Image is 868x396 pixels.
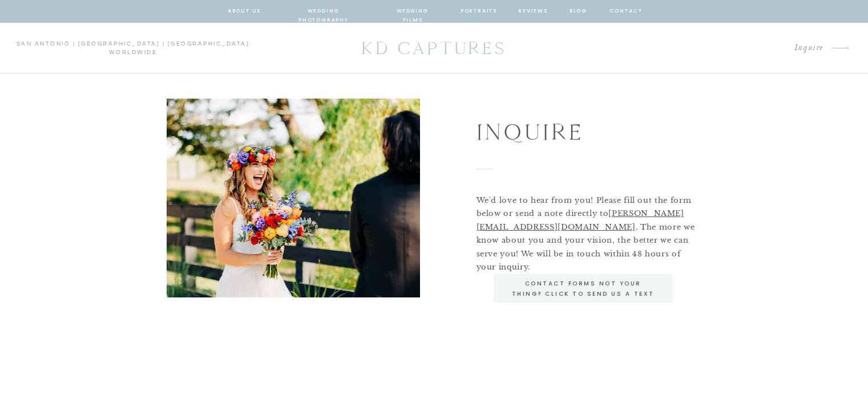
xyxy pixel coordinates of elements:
p: We'd love to hear from you! Please fill out the form below or send a note directly to . The more ... [477,194,703,263]
a: wedding photography [282,6,366,17]
a: blog [568,6,589,17]
a: reviews [518,6,548,17]
a: Contact forms not your thing? CLick to send us a text [509,279,657,299]
a: portraits [461,6,498,17]
a: Inquire [694,40,824,56]
h1: Inquire [477,114,664,148]
a: KD CAPTURES [356,32,513,64]
p: san antonio | [GEOGRAPHIC_DATA] | [GEOGRAPHIC_DATA] worldwide [16,40,250,57]
a: contact [609,6,641,17]
a: about us [228,6,261,17]
a: [PERSON_NAME][EMAIL_ADDRESS][DOMAIN_NAME] [477,209,684,231]
a: wedding films [386,6,440,17]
